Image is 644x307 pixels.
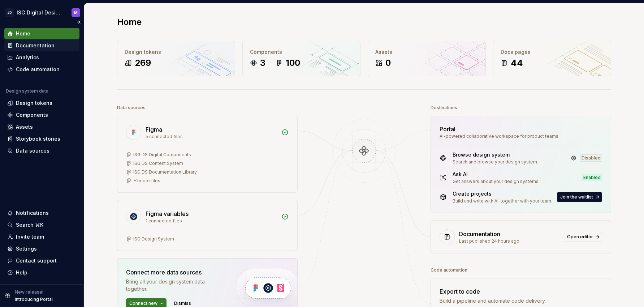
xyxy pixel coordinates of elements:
div: Components [250,48,353,56]
span: Join the waitlist [560,194,593,200]
button: Contact support [4,255,79,267]
div: Documentation [459,230,500,238]
div: Connect more data sources [126,268,224,277]
a: Design tokens269 [117,41,235,76]
a: Components [4,109,79,121]
button: Search ⌘K [4,219,79,231]
div: Enabled [582,174,602,181]
button: Join the waitlist [557,192,602,202]
div: Design tokens [16,99,52,107]
div: + 2 more files [133,178,160,184]
div: ISG Design System [133,236,174,242]
div: Home [16,30,30,37]
div: Search ⌘K [16,221,43,229]
div: 0 [385,57,391,69]
div: Settings [16,245,37,252]
p: Introducing Portal [15,297,53,302]
div: Assets [375,48,478,56]
div: Invite team [16,233,44,240]
div: Documentation [16,42,55,49]
div: Notifications [16,209,49,217]
p: New release! [15,289,43,295]
div: Code automation [16,66,60,73]
a: Docs pages44 [493,41,611,76]
div: Build and write with AI, together with your team. [453,198,552,204]
a: Documentation [4,40,79,51]
div: Contact support [16,257,57,264]
a: Open editor [564,232,602,242]
div: ISG.DS Documentation Library [133,169,197,175]
a: Settings [4,243,79,255]
div: ISG.DS Digital Components [133,152,191,158]
div: Ask AI [453,171,540,178]
div: 5 connected files [146,134,277,140]
button: Help [4,267,79,278]
a: Home [4,28,79,39]
a: Invite team [4,231,79,243]
div: Search and browse your design system. [453,159,538,165]
h2: Home [117,16,142,28]
div: Figma variables [146,209,189,218]
div: Build a pipeline and automate code delivery. [440,297,546,304]
div: AI-powered collaborative workspace for product teams. [440,133,602,139]
button: Notifications [4,207,79,219]
div: JD [5,8,14,17]
div: Export to code [440,287,546,296]
div: Data sources [117,103,146,113]
div: 269 [135,57,151,69]
div: Get answers about your design systems. [453,179,540,184]
div: Figma [146,125,162,134]
div: 3 [260,57,265,69]
div: Data sources [16,147,49,154]
div: Last published 24 hours ago [459,238,559,244]
div: ISG.DS Content System [133,161,183,166]
a: Data sources [4,145,79,157]
div: Create projects [453,190,552,197]
div: 1 connected files [146,218,277,224]
div: Assets [16,123,33,131]
div: 100 [286,57,300,69]
span: Open editor [567,234,593,240]
a: Analytics [4,52,79,63]
div: ISG Digital Design System [17,9,63,16]
a: Code automation [4,64,79,75]
div: Portal [440,125,455,133]
a: Assets [4,121,79,133]
div: Storybook stories [16,135,60,142]
a: Storybook stories [4,133,79,145]
a: Components3100 [242,41,360,76]
a: Assets0 [368,41,486,76]
a: Figma variables1 connected filesISG Design System [117,200,298,251]
a: Design tokens [4,97,79,109]
div: Analytics [16,54,39,61]
div: Code automation [431,265,467,275]
div: Help [16,269,27,276]
div: Design system data [6,88,48,94]
div: Docs pages [501,48,604,56]
span: Connect new [129,300,157,306]
a: Figma5 connected filesISG.DS Digital ComponentsISG.DS Content SystemISG.DS Documentation Library+... [117,116,298,193]
div: Browse design system [453,151,538,158]
div: Disabled [580,154,602,162]
button: Collapse sidebar [74,17,84,27]
div: Destinations [431,103,457,113]
div: Design tokens [125,48,228,56]
span: Dismiss [174,300,191,306]
div: M [74,10,78,16]
div: 44 [511,57,523,69]
div: Bring all your design system data together. [126,278,224,293]
button: JDISG Digital Design SystemM [1,5,82,20]
div: Components [16,111,48,119]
